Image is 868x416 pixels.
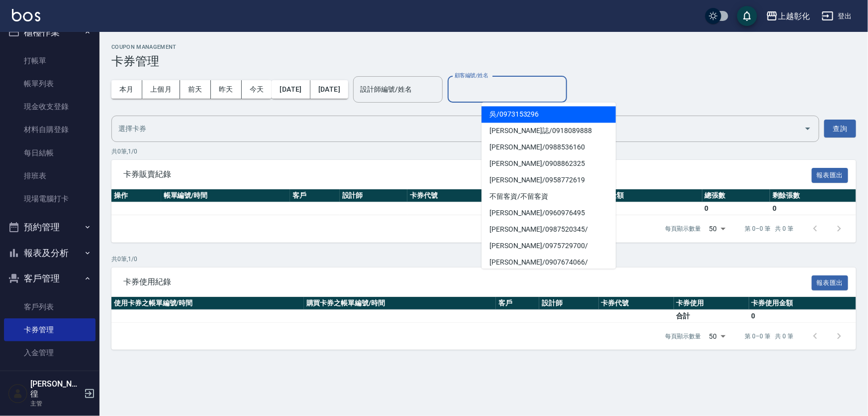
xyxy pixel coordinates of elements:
img: Logo [12,9,40,21]
button: 報表匯出 [812,168,849,183]
th: 總張數 [702,189,770,202]
td: 0 [770,202,856,215]
a: 報表匯出 [812,277,849,287]
p: 每頁顯示數量 [666,332,701,341]
button: 上個月 [142,80,180,99]
p: 共 0 筆, 1 / 0 [111,147,856,156]
span: [PERSON_NAME] / 0988536160 [482,139,616,155]
div: 50 [705,215,729,242]
th: 卡券使用金額 [749,297,856,310]
th: 卡券販賣金額 [579,189,702,202]
button: 員工及薪資 [4,369,96,395]
a: 材料自購登錄 [4,118,96,141]
th: 卡券使用 [674,297,749,310]
p: 主管 [30,399,81,408]
td: 合計 [674,310,749,323]
a: 報表匯出 [812,170,849,179]
button: 前天 [180,80,211,99]
p: 第 0–0 筆 共 0 筆 [745,224,793,233]
a: 現場電腦打卡 [4,187,96,210]
button: 櫃檯作業 [4,19,96,45]
img: Person [8,384,28,404]
span: 吳 / 0973153296 [482,106,616,123]
p: 每頁顯示數量 [666,224,701,233]
button: 今天 [242,80,272,99]
th: 剩餘張數 [770,189,856,202]
td: 0 [749,310,856,323]
button: 客戶管理 [4,266,96,291]
span: [PERSON_NAME] / 0908862325 [482,155,616,172]
button: 上越彰化 [762,6,814,26]
a: 每日結帳 [4,141,96,164]
th: 操作 [111,189,161,202]
th: 使用卡券之帳單編號/時間 [111,297,304,310]
button: 報表匯出 [812,276,849,291]
span: [PERSON_NAME] / 0975729700 / [482,238,616,254]
button: 登出 [818,7,856,25]
span: [PERSON_NAME] / 0907674066 / [482,254,616,271]
span: 卡券販賣紀錄 [123,169,812,179]
span: [PERSON_NAME]誌 / 0918089888 [482,123,616,139]
h5: [PERSON_NAME]徨 [30,379,81,399]
th: 設計師 [340,189,407,202]
p: 第 0–0 筆 共 0 筆 [745,332,793,341]
button: [DATE] [272,80,310,99]
p: 共 0 筆, 1 / 0 [111,255,856,264]
button: 本月 [111,80,142,99]
span: 卡券使用紀錄 [123,277,812,287]
h2: Coupon Management [111,44,856,50]
th: 設計師 [539,297,598,310]
a: 帳單列表 [4,72,96,95]
a: 排班表 [4,164,96,187]
td: 0 [579,202,702,215]
button: save [737,6,757,26]
a: 入金管理 [4,341,96,364]
th: 客戶 [290,189,340,202]
span: [PERSON_NAME] / 0958772619 [482,172,616,188]
th: 帳單編號/時間 [161,189,290,202]
th: 客戶 [496,297,539,310]
span: [PERSON_NAME] / 0987520345 / [482,221,616,238]
a: 打帳單 [4,49,96,72]
div: 50 [705,323,729,350]
span: [PERSON_NAME] / 0960976495 [482,205,616,221]
a: 現金收支登錄 [4,95,96,118]
h3: 卡券管理 [111,54,856,68]
a: 卡券管理 [4,318,96,341]
label: 顧客編號/姓名 [455,72,488,79]
th: 卡券代號 [407,189,493,202]
input: 選擇卡券 [116,120,800,138]
th: 購買卡券之帳單編號/時間 [304,297,496,310]
button: [DATE] [310,80,348,99]
button: 預約管理 [4,214,96,240]
button: 昨天 [211,80,242,99]
th: 卡券代號 [599,297,674,310]
button: 查詢 [824,120,856,138]
button: Open [800,121,816,137]
span: 不留客資 / 不留客資 [482,188,616,205]
a: 客戶列表 [4,295,96,318]
button: 報表及分析 [4,240,96,266]
div: 上越彰化 [778,10,810,22]
td: 0 [702,202,770,215]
